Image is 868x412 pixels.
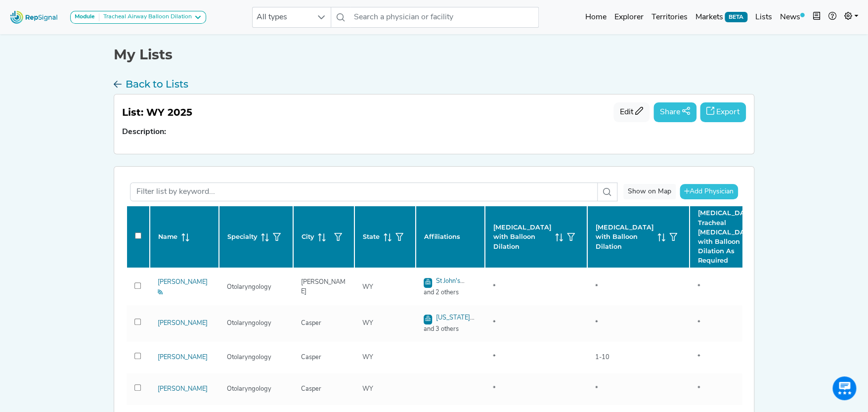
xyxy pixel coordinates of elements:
[114,78,754,94] a: Back to Lists
[295,353,327,362] div: Casper
[698,208,756,265] span: [MEDICAL_DATA] Tracheal [MEDICAL_DATA] with Balloon Dilation As Required
[700,102,746,122] button: Export
[613,102,650,122] button: Edit
[776,7,809,27] a: News
[680,184,738,199] button: Add Physician
[418,324,483,334] span: and 3 others
[725,12,747,22] span: BETA
[623,184,676,199] div: Show on Map
[690,188,734,195] span: Add Physician
[99,13,192,21] div: Tracheal Airway Balloon Dilation
[158,232,177,241] span: Name
[356,384,379,394] div: WY
[356,319,379,328] div: WY
[158,279,208,295] a: [PERSON_NAME]
[493,223,551,251] span: [MEDICAL_DATA] with Balloon Dilation
[158,354,208,361] a: [PERSON_NAME]
[227,232,257,241] span: Specialty
[221,319,277,328] div: Otolaryngology
[158,320,208,326] a: [PERSON_NAME]
[221,282,277,292] div: Otolaryngology
[356,353,379,362] div: WY
[581,7,610,27] a: Home
[424,278,465,296] a: St John's Health
[424,232,460,241] span: Affiliations
[253,7,312,27] span: All types
[130,183,598,201] input: Filter list by keyword...
[295,319,327,328] div: Casper
[302,232,314,241] span: City
[295,384,327,394] div: Casper
[596,223,653,251] span: [MEDICAL_DATA] with Balloon Dilation
[350,7,539,28] input: Search a physician or facility
[424,315,475,342] a: [US_STATE] Otolaryngology, P.C.
[295,277,352,296] div: [PERSON_NAME]
[356,282,379,292] div: WY
[114,46,754,63] h1: My Lists
[809,7,825,27] button: Intel Book
[122,106,192,118] strong: List: WY 2025
[75,14,95,20] strong: Module
[126,78,188,90] h3: Back to Lists
[418,288,483,297] span: and 2 others
[653,102,696,122] button: Share
[221,353,277,362] div: Otolaryngology
[70,11,206,24] button: ModuleTracheal Airway Balloon Dilation
[647,7,691,27] a: Territories
[751,7,776,27] a: Lists
[363,232,380,241] span: State
[691,7,751,27] a: MarketsBETA
[610,7,647,27] a: Explorer
[158,386,208,392] a: [PERSON_NAME]
[122,128,166,136] strong: Description:
[589,353,615,362] div: 1-10
[221,384,277,394] div: Otolaryngology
